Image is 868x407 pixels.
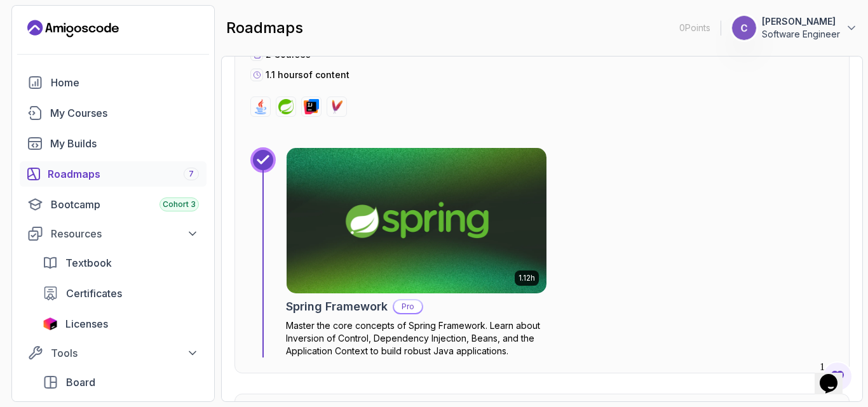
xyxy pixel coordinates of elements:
[732,16,756,40] img: user profile image
[762,28,840,41] p: Software Engineer
[163,199,196,210] span: Cohort 3
[35,370,207,395] a: board
[280,144,553,297] img: Spring Framework card
[304,99,319,114] img: intellij logo
[51,226,199,241] div: Resources
[731,15,858,41] button: user profile image[PERSON_NAME]Software Engineer
[20,192,207,217] a: bootcamp
[679,22,710,34] p: 0 Points
[50,136,199,151] div: My Builds
[66,375,95,390] span: Board
[253,99,268,114] img: java logo
[43,317,58,330] img: jetbrains icon
[20,161,207,187] a: roadmaps
[35,250,207,276] a: textbook
[51,197,199,212] div: Bootcamp
[519,273,535,283] p: 1.12h
[762,15,840,28] p: [PERSON_NAME]
[65,255,112,270] span: Textbook
[266,69,349,81] p: 1.1 hours of content
[329,99,344,114] img: maven logo
[20,222,207,245] button: Resources
[20,342,207,364] button: Tools
[278,99,294,114] img: spring logo
[286,319,547,357] p: Master the core concepts of Spring Framework. Learn about Inversion of Control, Dependency Inject...
[20,131,207,156] a: builds
[27,18,119,39] a: Landing page
[48,166,199,182] div: Roadmaps
[189,169,194,179] span: 7
[65,316,108,331] span: Licenses
[51,75,199,90] div: Home
[20,70,207,95] a: home
[66,286,122,301] span: Certificates
[286,298,388,316] h2: Spring Framework
[50,105,199,121] div: My Courses
[394,300,422,313] p: Pro
[286,147,547,357] a: Spring Framework card1.12hSpring FrameworkProMaster the core concepts of Spring Framework. Learn ...
[35,281,207,306] a: certificates
[20,100,207,126] a: courses
[35,311,207,337] a: licenses
[226,18,303,38] h2: roadmaps
[51,345,199,361] div: Tools
[815,356,855,394] iframe: chat widget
